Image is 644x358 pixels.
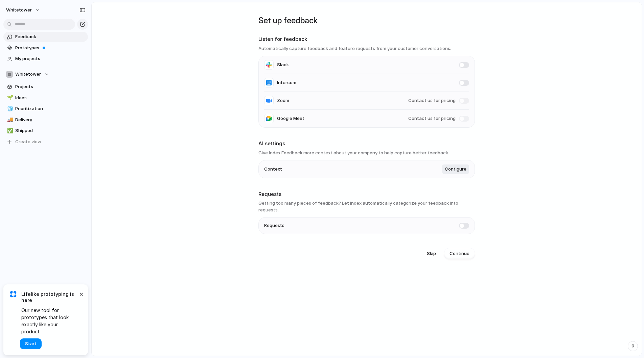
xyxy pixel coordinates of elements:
[6,95,13,101] button: 🌱
[258,45,475,52] h3: Automatically capture feedback and feature requests from your customer conversations.
[442,164,469,174] button: Configure
[421,248,441,259] button: Skip
[427,250,436,257] span: Skip
[450,250,469,257] span: Continue
[6,117,13,123] button: 🚚
[3,126,88,136] a: ✅Shipped
[15,55,86,62] span: My projects
[15,138,41,145] span: Create view
[258,140,475,148] h2: AI settings
[258,15,475,27] h1: Set up feedback
[15,33,86,40] span: Feedback
[3,69,88,79] button: Whitetower
[77,290,85,298] button: Dismiss
[15,71,41,78] span: Whitetower
[15,127,86,134] span: Shipped
[3,137,88,147] button: Create view
[15,45,86,51] span: Prototypes
[264,222,284,229] span: Requests
[3,43,88,53] a: Prototypes
[3,115,88,125] a: 🚚Delivery
[6,127,13,134] button: ✅
[15,117,86,123] span: Delivery
[3,5,44,16] button: whitetower
[3,54,88,64] a: My projects
[7,127,12,135] div: ✅
[258,190,475,198] h2: Requests
[21,307,78,335] span: Our new tool for prototypes that look exactly like your product.
[3,82,88,92] a: Projects
[258,35,475,43] h2: Listen for feedback
[7,116,12,124] div: 🚚
[20,338,42,349] button: Start
[15,95,86,101] span: Ideas
[445,166,466,173] span: Configure
[277,61,289,68] span: Slack
[25,340,37,347] span: Start
[7,105,12,113] div: 🧊
[15,105,86,112] span: Prioritization
[277,79,296,86] span: Intercom
[277,115,304,122] span: Google Meet
[408,97,456,104] span: Contact us for pricing
[21,291,78,303] span: Lifelike prototyping is here
[6,105,13,112] button: 🧊
[6,7,32,14] span: whitetower
[408,115,456,122] span: Contact us for pricing
[264,166,282,173] span: Context
[15,83,86,90] span: Projects
[258,150,475,156] h3: Give Index Feedback more context about your company to help capture better feedback.
[444,248,475,259] button: Continue
[258,200,475,213] h3: Getting too many pieces of feedback? Let Index automatically categorize your feedback into requests.
[7,94,12,102] div: 🌱
[3,93,88,103] a: 🌱Ideas
[3,32,88,42] a: Feedback
[277,97,289,104] span: Zoom
[3,104,88,114] a: 🧊Prioritization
